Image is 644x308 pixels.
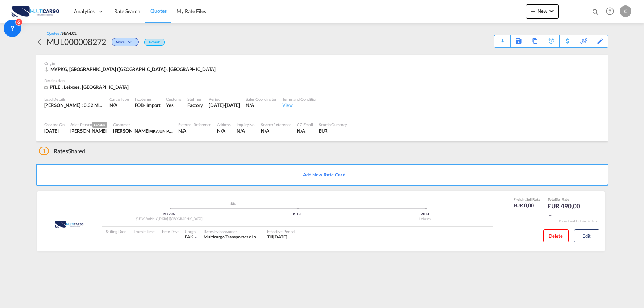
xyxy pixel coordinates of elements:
div: Period [209,96,240,102]
div: Factory Stuffing [187,102,203,108]
div: MYPKG, Port Klang (Pelabuhan Klang), Asia [44,66,218,72]
div: Save As Template [511,35,527,47]
div: Cesar Teixeira [70,128,107,134]
md-icon: icon-arrow-left [36,38,45,46]
div: Sailing Date [106,229,127,234]
md-icon: icon-chevron-down [193,235,198,240]
div: Address [217,122,231,127]
div: Cargo Type [109,96,129,102]
span: FAK [185,234,193,240]
div: N/A [178,128,211,134]
div: N/A [217,128,231,134]
md-icon: assets/icons/custom/ship-fill.svg [229,202,238,205]
div: Change Status Here [106,36,141,47]
button: Edit [574,229,599,242]
div: Free Days [162,229,179,234]
div: 1 Oct 2025 [209,102,240,108]
div: MYPKG [106,212,233,217]
md-icon: icon-chevron-down [126,41,135,45]
button: Delete [543,229,569,242]
div: Remark and Inclusion included [553,219,605,223]
div: Customs [166,96,181,102]
div: Incoterms [135,96,161,102]
span: MYPKG, [GEOGRAPHIC_DATA] ([GEOGRAPHIC_DATA]), [GEOGRAPHIC_DATA] [50,66,216,72]
div: - [134,234,155,240]
span: New [529,8,556,14]
div: Freight Rate [514,197,541,202]
div: Sales Person [70,122,107,128]
div: 1 Sep 2025 [44,128,65,134]
div: N/A [261,128,291,134]
div: Destination [44,78,600,83]
span: Sell [556,197,562,201]
div: PTLEI [361,212,489,217]
div: Effective Period [267,229,295,234]
div: N/A [246,102,277,108]
span: Sell [526,197,532,201]
md-icon: icon-download [498,36,507,42]
div: C [620,5,631,17]
div: [PERSON_NAME] : 0,32 MT | Volumetric Wt : 8,40 CBM | Chargeable Wt : 8,40 W/M [44,102,104,108]
span: MKA UNIPESSOAL - , LDA [149,128,195,134]
div: Customer [113,122,173,127]
span: SEA-LCL [62,31,77,36]
div: Stuffing [187,96,203,102]
md-icon: icon-magnify [591,8,599,16]
div: PTLEI [233,212,361,217]
div: Change Status Here [112,38,139,46]
div: Quotes /SEA-LCL [47,30,77,36]
div: N/A [109,102,129,108]
div: PTLEI, Leixoes, Europe [44,84,131,91]
div: CC Email [297,122,313,127]
div: Leixoes [361,217,489,221]
div: Load Details [44,96,104,102]
div: EUR 490,00 [548,202,584,219]
div: Terms and Condition [282,96,317,102]
div: Quote PDF is not available at this time [498,35,507,42]
div: View [282,102,317,108]
div: [GEOGRAPHIC_DATA] ([GEOGRAPHIC_DATA]) [106,217,233,221]
md-icon: icon-plus 400-fg [529,7,537,15]
div: Cargo [185,229,198,234]
button: + Add New Rate Card [36,164,608,186]
div: Till 01 Oct 2025 [267,234,287,240]
div: Search Reference [261,122,291,127]
div: Created On [44,122,65,127]
div: Inquiry No. [237,122,255,127]
span: Help [604,5,616,17]
span: Rates [54,147,68,154]
div: MUL000008272 [46,36,107,47]
div: icon-arrow-left [36,36,46,47]
div: icon-magnify [591,8,599,19]
div: João Martins [113,128,173,134]
span: Analytics [74,8,95,15]
div: External Reference [178,122,211,127]
div: FOB [135,102,144,108]
md-icon: icon-chevron-down [548,213,553,218]
span: Till [DATE] [267,234,287,240]
div: - import [144,102,160,108]
div: Shared [39,147,86,155]
span: 1 [39,147,49,155]
span: Rate Search [114,8,140,14]
div: N/A [237,128,255,134]
div: Origin [44,61,600,66]
div: Default [144,39,164,46]
div: N/A [297,128,313,134]
span: Multicargo Transportes e Logistica [204,234,269,240]
md-icon: icon-chevron-down [547,7,556,15]
div: - [106,234,127,240]
span: Quotes [150,8,166,14]
span: Creator [92,122,107,128]
span: My Rate Files [176,8,206,14]
button: icon-plus 400-fgNewicon-chevron-down [526,4,559,19]
div: EUR 0,00 [514,202,541,209]
span: Active [116,40,126,47]
div: Multicargo Transportes e Logistica [204,234,260,240]
div: - [162,234,163,240]
img: 82db67801a5411eeacfdbd8acfa81e61.png [11,3,60,20]
div: Search Currency [319,122,348,127]
div: Total Rate [548,197,584,202]
div: Transit Time [134,229,155,234]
